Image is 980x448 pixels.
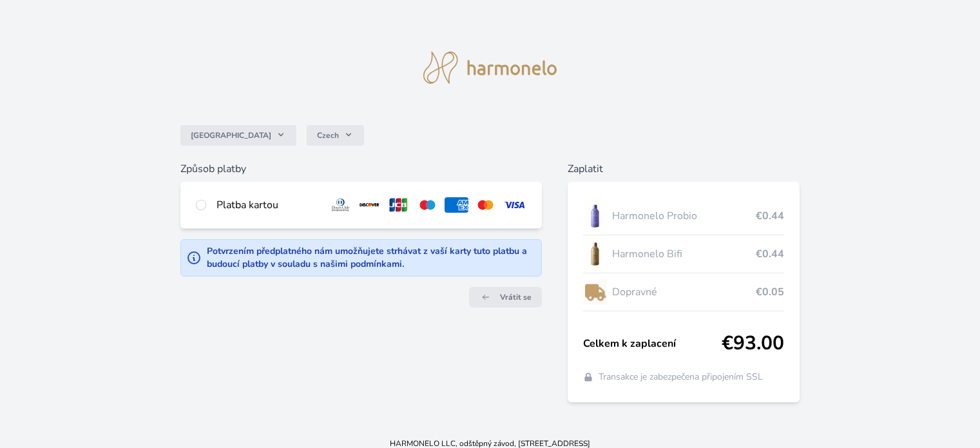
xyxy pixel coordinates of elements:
[583,336,722,351] span: Celkem k zaplacení
[568,161,800,177] h6: Zaplatit
[756,246,784,262] span: €0.44
[216,197,318,213] div: Platba kartou
[207,245,535,271] div: Potvrzením předplatného nám umožňujete strhávat z vaší karty tuto platbu a budoucí platby v soula...
[612,284,755,300] span: Dopravné
[180,161,541,177] h6: Způsob platby
[469,287,542,307] a: Vrátit se
[583,276,608,308] img: delivery-lo.png
[307,125,364,146] button: Czech
[722,332,784,355] span: €93.00
[423,52,557,84] img: logo.svg
[317,130,339,141] span: Czech
[756,208,784,224] span: €0.44
[503,197,526,213] img: visa.svg
[180,125,296,146] button: [GEOGRAPHIC_DATA]
[583,200,608,232] img: CLEAN_PROBIO_se_stinem_x-lo.jpg
[500,292,532,302] span: Vrátit se
[612,208,755,224] span: Harmonelo Probio
[191,130,271,141] span: [GEOGRAPHIC_DATA]
[583,238,608,270] img: CLEAN_BIFI_se_stinem_x-lo.jpg
[387,197,410,213] img: jcb.svg
[599,371,763,384] span: Transakce je zabezpečena připojením SSL
[445,197,468,213] img: amex.svg
[416,197,439,213] img: maestro.svg
[474,197,497,213] img: mc.svg
[756,284,784,300] span: €0.05
[329,197,352,213] img: diners.svg
[358,197,381,213] img: discover.svg
[612,246,755,262] span: Harmonelo Bifi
